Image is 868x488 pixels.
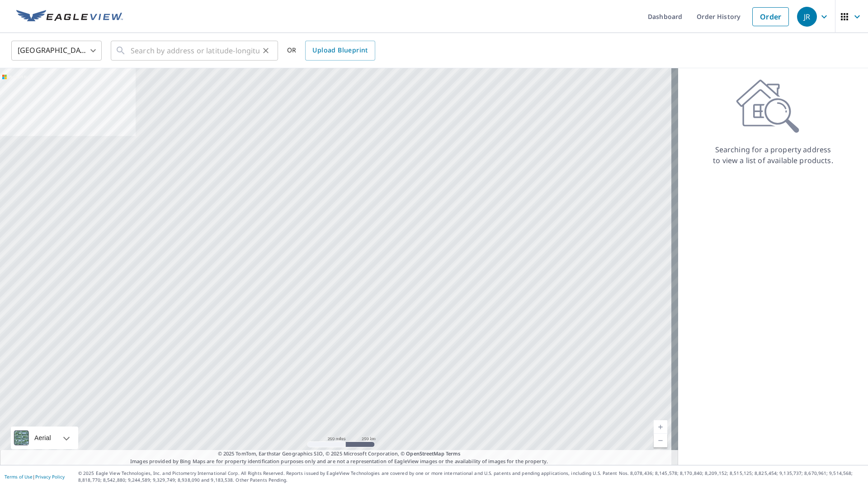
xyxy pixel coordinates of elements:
input: Search by address or latitude-longitude [131,38,259,63]
a: Privacy Policy [35,474,65,480]
div: OR [287,41,375,61]
img: EV Logo [16,10,123,23]
a: Terms [446,450,461,457]
a: Current Level 5, Zoom In [654,420,667,434]
a: Upload Blueprint [305,41,375,61]
p: © 2025 Eagle View Technologies, Inc. and Pictometry International Corp. All Rights Reserved. Repo... [78,470,863,483]
a: Current Level 5, Zoom Out [654,434,667,447]
p: Searching for a property address to view a list of available products. [712,144,834,166]
div: JR [797,7,817,27]
button: Clear [259,44,272,57]
a: Order [752,7,789,26]
div: [GEOGRAPHIC_DATA] [11,38,102,63]
a: OpenStreetMap [406,450,444,457]
div: Aerial [11,427,78,449]
div: Aerial [32,427,54,449]
p: | [5,474,65,479]
span: Upload Blueprint [312,45,368,56]
a: Terms of Use [5,474,33,480]
span: © 2025 TomTom, Earthstar Geographics SIO, © 2025 Microsoft Corporation, © [218,450,461,458]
